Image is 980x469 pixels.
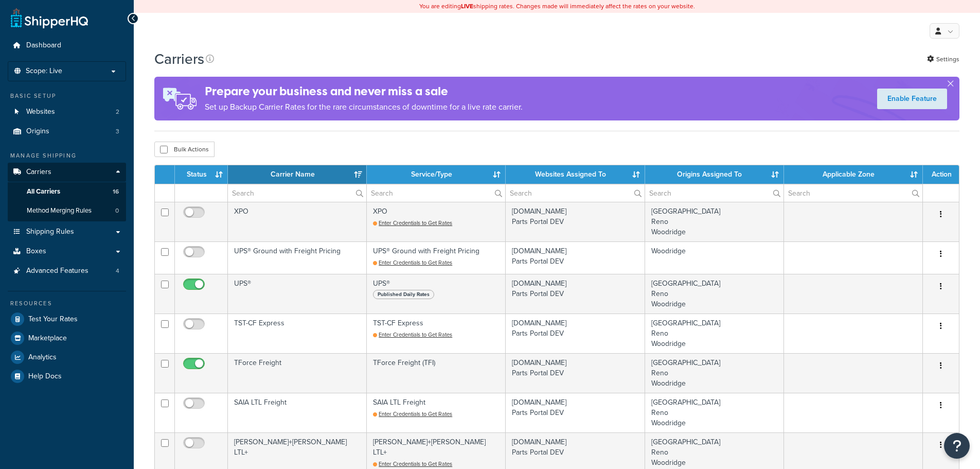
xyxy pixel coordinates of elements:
div: Basic Setup [8,92,126,100]
td: UPS® [228,274,367,314]
span: Enter Credentials to Get Rates [379,258,452,267]
td: TForce Freight (TFI) [367,353,506,393]
a: Advanced Features 4 [8,262,126,281]
span: Shipping Rules [26,228,74,236]
img: ad-rules-rateshop-fe6ec290ccb7230408bd80ed9643f0289d75e0ffd9eb532fc0e269fcd187b520.png [154,77,205,120]
th: Websites Assigned To: activate to sort column ascending [506,165,645,184]
td: [DOMAIN_NAME] Parts Portal DEV [506,274,645,314]
span: Test Your Rates [28,315,78,324]
span: Marketplace [28,334,67,343]
li: Origins [8,122,126,141]
a: Websites 2 [8,102,126,121]
h1: Carriers [154,49,204,69]
span: All Carriers [27,187,60,196]
input: Search [784,184,922,202]
a: Enter Credentials to Get Rates [373,460,452,468]
input: Search [228,184,366,202]
a: Carriers [8,163,126,182]
a: Shipping Rules [8,222,126,241]
li: Method Merging Rules [8,201,126,220]
a: Help Docs [8,367,126,386]
span: Published Daily Rates [373,290,434,299]
a: Enter Credentials to Get Rates [373,219,452,227]
span: 3 [116,127,119,136]
span: Enter Credentials to Get Rates [379,331,452,339]
td: XPO [228,202,367,241]
a: All Carriers 16 [8,182,126,201]
span: Method Merging Rules [27,206,92,215]
th: Service/Type: activate to sort column ascending [367,165,506,184]
td: TST-CF Express [367,314,506,353]
td: [GEOGRAPHIC_DATA] Reno Woodridge [645,393,784,432]
h4: Prepare your business and never miss a sale [205,83,523,100]
td: [DOMAIN_NAME] Parts Portal DEV [506,202,645,241]
th: Origins Assigned To: activate to sort column ascending [645,165,784,184]
td: TST-CF Express [228,314,367,353]
input: Search [506,184,644,202]
a: Enter Credentials to Get Rates [373,331,452,339]
th: Action [923,165,959,184]
td: [GEOGRAPHIC_DATA] Reno Woodridge [645,353,784,393]
input: Search [367,184,505,202]
td: SAIA LTL Freight [367,393,506,432]
td: UPS® Ground with Freight Pricing [228,241,367,274]
th: Status: activate to sort column ascending [175,165,228,184]
a: Dashboard [8,36,126,55]
a: ShipperHQ Home [11,8,88,28]
td: [GEOGRAPHIC_DATA] Reno Woodridge [645,314,784,353]
input: Search [645,184,783,202]
span: Help Docs [28,372,62,381]
td: Woodridge [645,241,784,274]
td: [DOMAIN_NAME] Parts Portal DEV [506,241,645,274]
li: All Carriers [8,182,126,201]
a: Origins 3 [8,122,126,141]
span: Enter Credentials to Get Rates [379,410,452,418]
td: [DOMAIN_NAME] Parts Portal DEV [506,314,645,353]
span: Carriers [26,168,51,177]
span: 2 [116,108,119,116]
a: Settings [927,52,959,66]
span: 16 [113,187,119,196]
span: Origins [26,127,49,136]
span: 0 [115,206,119,215]
td: [GEOGRAPHIC_DATA] Reno Woodridge [645,274,784,314]
span: Advanced Features [26,267,88,275]
span: Enter Credentials to Get Rates [379,219,452,227]
td: UPS® [367,274,506,314]
th: Applicable Zone: activate to sort column ascending [784,165,923,184]
span: 4 [116,267,119,275]
td: SAIA LTL Freight [228,393,367,432]
a: Boxes [8,242,126,261]
td: XPO [367,202,506,241]
li: Advanced Features [8,262,126,281]
span: Scope: Live [26,67,62,76]
td: TForce Freight [228,353,367,393]
div: Manage Shipping [8,151,126,160]
a: Test Your Rates [8,310,126,328]
a: Enter Credentials to Get Rates [373,410,452,418]
button: Open Resource Center [944,433,970,459]
th: Carrier Name: activate to sort column ascending [228,165,367,184]
td: [GEOGRAPHIC_DATA] Reno Woodridge [645,202,784,241]
li: Websites [8,102,126,121]
a: Enable Feature [877,89,947,109]
a: Method Merging Rules 0 [8,201,126,220]
td: UPS® Ground with Freight Pricing [367,241,506,274]
a: Marketplace [8,329,126,348]
span: Analytics [28,353,57,362]
div: Resources [8,299,126,308]
td: [DOMAIN_NAME] Parts Portal DEV [506,353,645,393]
td: [DOMAIN_NAME] Parts Portal DEV [506,393,645,432]
span: Dashboard [26,41,61,50]
p: Set up Backup Carrier Rates for the rare circumstances of downtime for a live rate carrier. [205,100,523,114]
span: Boxes [26,247,46,256]
b: LIVE [461,2,473,11]
button: Bulk Actions [154,142,215,157]
li: Carriers [8,163,126,221]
